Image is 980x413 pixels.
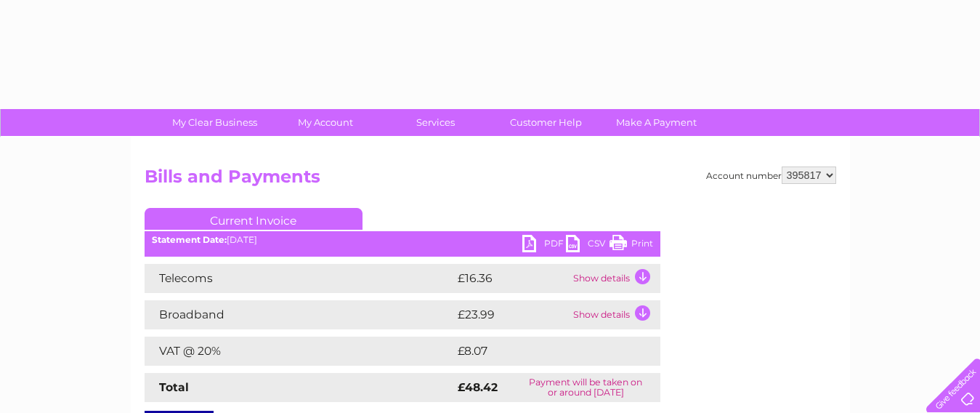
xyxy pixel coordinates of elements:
[145,235,660,245] div: [DATE]
[522,235,566,256] a: PDF
[570,264,660,293] td: Show details
[486,109,606,136] a: Customer Help
[145,264,454,293] td: Telecoms
[159,380,189,394] strong: Total
[570,300,660,329] td: Show details
[145,167,836,194] h2: Bills and Payments
[454,264,570,293] td: £16.36
[145,300,454,329] td: Broadband
[145,337,454,366] td: VAT @ 20%
[706,167,836,184] div: Account number
[458,380,498,394] strong: £48.42
[511,373,660,402] td: Payment will be taken on or around [DATE]
[596,109,716,136] a: Make A Payment
[610,235,653,256] a: Print
[265,109,385,136] a: My Account
[566,235,610,256] a: CSV
[376,109,495,136] a: Services
[145,208,363,230] a: Current Invoice
[454,300,570,329] td: £23.99
[155,109,275,136] a: My Clear Business
[152,234,227,245] b: Statement Date:
[454,337,626,366] td: £8.07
